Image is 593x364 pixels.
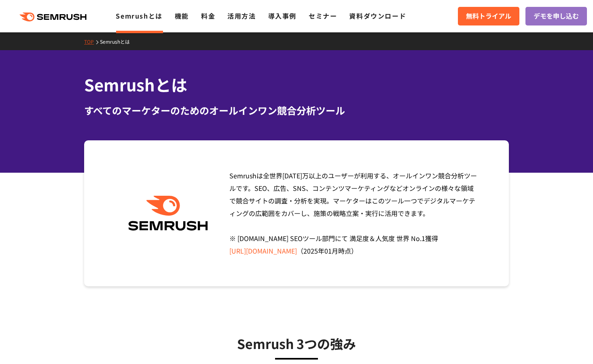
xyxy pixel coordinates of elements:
[309,11,337,21] a: セミナー
[349,11,406,21] a: 資料ダウンロード
[201,11,215,21] a: 料金
[466,11,511,21] span: 無料トライアル
[124,196,212,231] img: Semrush
[458,7,519,25] a: 無料トライアル
[175,11,189,21] a: 機能
[116,11,162,21] a: Semrushとは
[227,11,256,21] a: 活用方法
[84,73,509,97] h1: Semrushとは
[268,11,296,21] a: 導入事例
[229,171,477,256] span: Semrushは全世界[DATE]万以上のユーザーが利用する、オールインワン競合分析ツールです。SEO、広告、SNS、コンテンツマーケティングなどオンラインの様々な領域で競合サイトの調査・分析を...
[525,7,587,25] a: デモを申し込む
[104,333,489,353] h3: Semrush 3つの強み
[84,38,100,45] a: TOP
[84,103,509,118] div: すべてのマーケターのためのオールインワン競合分析ツール
[100,38,136,45] a: Semrushとは
[534,11,579,21] span: デモを申し込む
[229,246,297,256] a: [URL][DOMAIN_NAME]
